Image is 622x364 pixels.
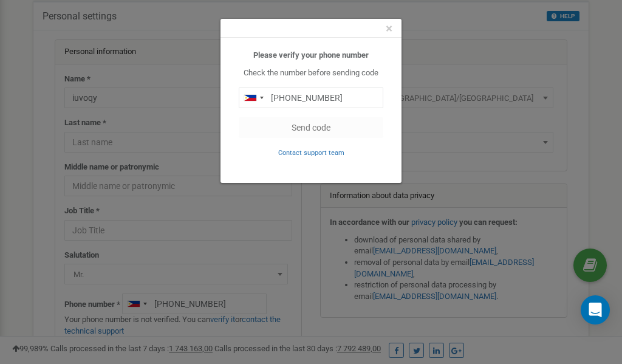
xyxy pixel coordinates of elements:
[278,149,344,157] small: Contact support team
[239,88,383,108] input: 0905 123 4567
[239,88,267,108] div: Telephone country code
[386,22,392,35] button: Close
[239,67,383,79] p: Check the number before sending code
[386,21,392,36] span: ×
[278,148,344,157] a: Contact support team
[581,295,610,325] div: Open Intercom Messenger
[253,50,369,60] b: Please verify your phone number
[239,117,383,138] button: Send code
